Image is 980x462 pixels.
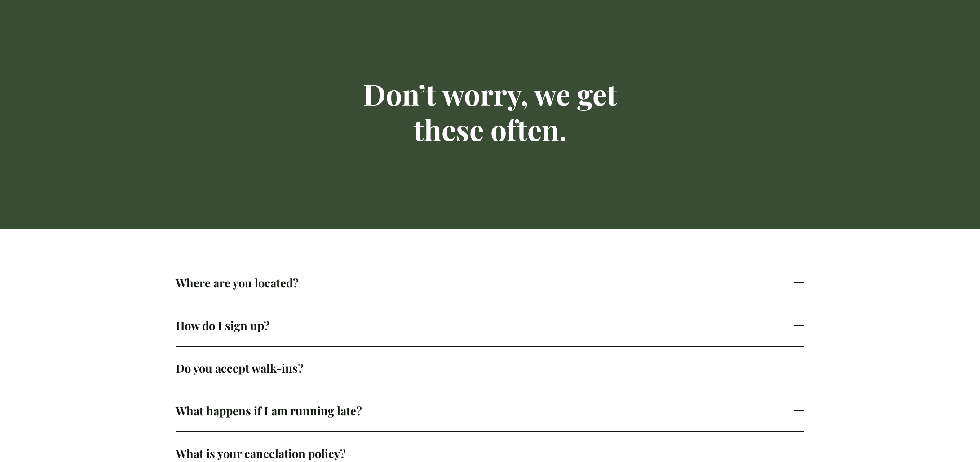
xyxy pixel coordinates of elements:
[176,403,794,418] span: What happens if I am running late?
[176,389,804,431] button: What happens if I am running late?
[176,261,804,304] button: Where are you located?
[176,317,794,333] span: How do I sign up?
[176,304,804,346] button: How do I sign up?
[333,76,647,147] h1: Don’t worry, we get these often.
[176,275,794,290] span: Where are you located?
[176,360,794,375] span: Do you accept walk-ins?
[176,445,794,461] span: What is your cancelation policy?
[176,347,804,389] button: Do you accept walk-ins?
